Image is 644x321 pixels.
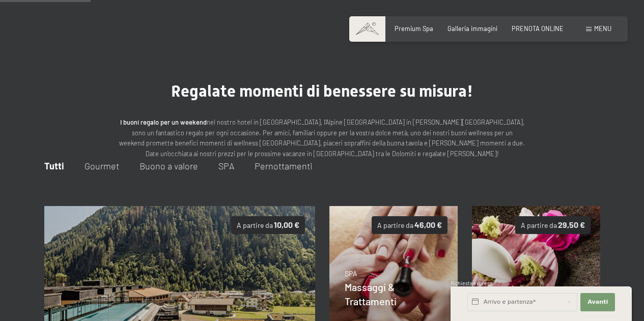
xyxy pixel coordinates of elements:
[512,24,564,33] a: PRENOTA ONLINE
[120,118,207,126] strong: I buoni regalo per un weekend
[587,298,608,306] span: Avanti
[451,280,492,286] span: Richiesta express
[171,81,473,101] span: Regalate momenti di benessere su misura!
[119,117,526,159] p: nel nostro hotel in [GEOGRAPHIC_DATA], l’Alpine [GEOGRAPHIC_DATA] in [PERSON_NAME][GEOGRAPHIC_DAT...
[594,24,611,33] span: Menu
[447,24,497,33] a: Galleria immagini
[580,293,615,311] button: Avanti
[395,24,433,33] a: Premium Spa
